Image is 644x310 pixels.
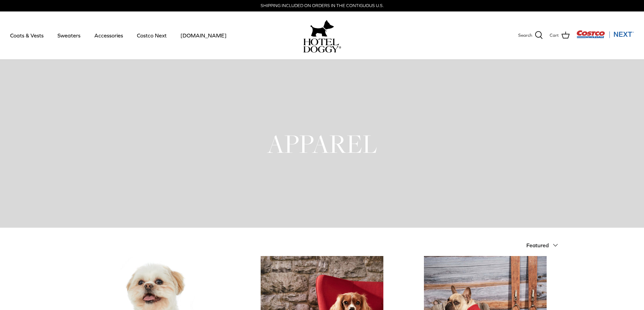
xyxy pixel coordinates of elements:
a: hoteldoggy.com hoteldoggycom [303,18,341,53]
a: Search [518,31,543,40]
a: Cart [550,31,570,40]
button: Featured [526,238,562,253]
a: Costco Next [131,24,173,47]
a: Accessories [88,24,129,47]
img: hoteldoggy.com [310,18,334,38]
img: hoteldoggycom [303,38,341,53]
img: Costco Next [576,30,634,38]
a: [DOMAIN_NAME] [174,24,233,47]
a: Visit Costco Next [576,34,634,39]
h1: APPAREL [82,127,562,160]
span: Featured [526,242,549,248]
span: Cart [550,32,559,39]
span: Search [518,32,532,39]
a: Coats & Vests [4,24,50,47]
a: Sweaters [51,24,87,47]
